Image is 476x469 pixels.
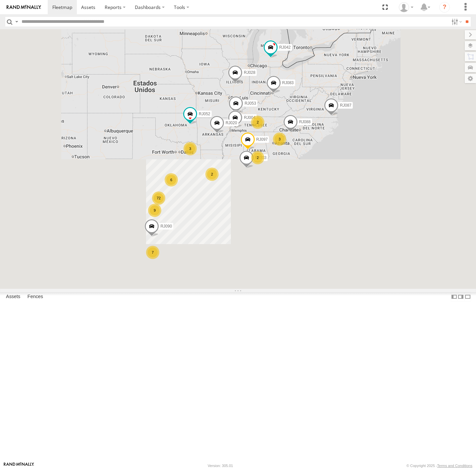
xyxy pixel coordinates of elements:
[279,45,291,50] span: RJ042
[251,116,264,129] div: 2
[184,142,197,155] div: 3
[282,80,293,85] span: RJ083
[406,464,472,468] div: © Copyright 2025 -
[160,224,172,229] span: RJ090
[465,74,476,83] label: Map Settings
[244,101,256,106] span: RJ053
[199,112,210,116] span: RJ052
[251,151,264,164] div: 2
[24,292,46,302] label: Fences
[244,70,255,75] span: RJ028
[340,103,351,108] span: RJ087
[205,168,219,181] div: 2
[449,17,463,26] label: Search Filter Options
[165,173,178,186] div: 6
[208,464,233,468] div: Version: 305.01
[256,137,268,142] span: RJ097
[299,120,310,124] span: RJ088
[146,246,159,259] div: 7
[255,155,266,160] span: RJ003
[244,115,255,120] span: RJ004
[225,121,237,125] span: RJ020
[273,132,286,146] div: 3
[3,292,24,302] label: Assets
[4,462,34,469] a: Visit our Website
[451,292,457,302] label: Dock Summary Table to the Left
[152,191,165,205] div: 72
[7,5,41,10] img: rand-logo.svg
[457,292,464,302] label: Dock Summary Table to the Right
[464,292,471,302] label: Hide Summary Table
[14,17,19,26] label: Search Query
[439,2,450,13] i: ?
[397,2,416,12] div: Josue Jimenez
[148,204,161,217] div: 9
[437,464,472,468] a: Terms and Conditions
